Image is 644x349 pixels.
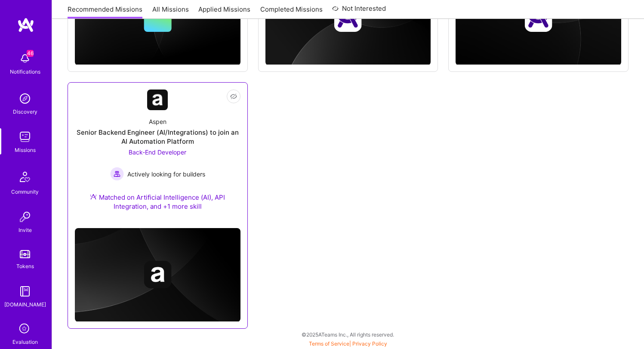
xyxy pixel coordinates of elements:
img: Company logo [144,261,171,288]
div: © 2025 ATeams Inc., All rights reserved. [52,324,644,345]
div: Notifications [10,67,40,76]
img: tokens [20,250,30,258]
img: cover [75,228,240,322]
a: Privacy Policy [352,340,387,347]
div: [DOMAIN_NAME] [4,300,46,309]
div: Matched on Artificial Intelligence (AI), API Integration, and +1 more skill [75,193,240,211]
a: Applied Missions [198,5,250,19]
a: Not Interested [332,3,386,19]
div: Community [11,187,39,196]
img: Community [15,167,35,187]
span: | [309,340,387,347]
img: Actively looking for builders [110,167,124,181]
img: Company Logo [147,90,168,110]
img: discovery [16,90,34,107]
img: bell [16,50,34,67]
a: Completed Missions [260,5,323,19]
a: Company LogoAspenSenior Backend Engineer (AI/Integrations) to join an AI Automation PlatformBack-... [75,90,240,221]
i: icon SelectionTeam [17,321,33,337]
div: Aspen [149,117,166,126]
a: Terms of Service [309,340,349,347]
a: All Missions [152,5,189,19]
img: logo [17,17,34,33]
img: guide book [16,283,34,300]
img: Invite [16,208,34,225]
div: Discovery [13,107,37,116]
span: Actively looking for builders [127,170,205,179]
img: teamwork [16,128,34,145]
img: Ateam Purple Icon [90,193,97,200]
div: Missions [15,145,36,154]
div: Tokens [16,262,34,271]
span: 46 [27,50,34,57]
div: Senior Backend Engineer (AI/Integrations) to join an AI Automation Platform [75,128,240,146]
span: Back-End Developer [129,148,186,156]
a: Recommended Missions [68,5,142,19]
div: Invite [18,225,32,235]
div: Evaluation [12,337,38,346]
i: icon EyeClosed [230,93,237,100]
